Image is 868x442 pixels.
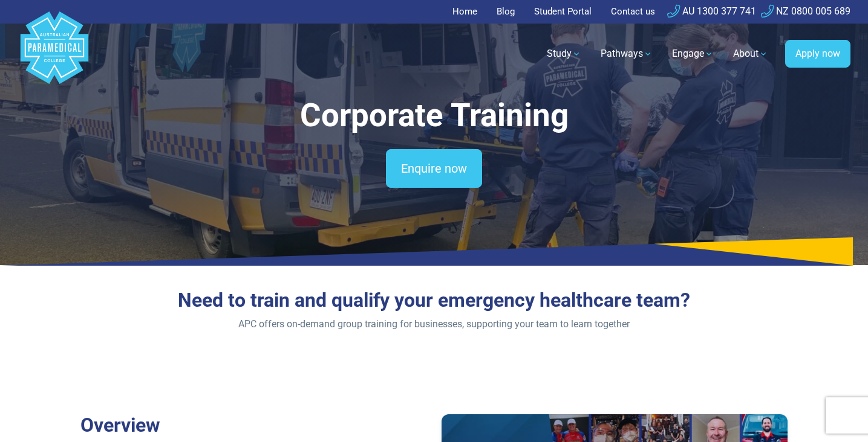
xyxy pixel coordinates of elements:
[785,40,850,68] a: Apply now
[761,5,850,17] a: NZ 0800 005 689
[386,149,482,188] a: Enquire now
[540,37,589,71] a: Study
[80,414,427,437] h2: Overview
[593,37,660,71] a: Pathways
[18,24,91,85] a: Australian Paramedical College
[140,289,728,312] h2: Need to train and qualify your emergency healthcare team?
[140,317,728,331] p: APC offers on-demand group training for businesses, supporting your team to learn together
[665,37,721,71] a: Engage
[726,37,775,71] a: About
[667,5,756,17] a: AU 1300 377 741
[80,97,788,135] h1: Corporate Training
